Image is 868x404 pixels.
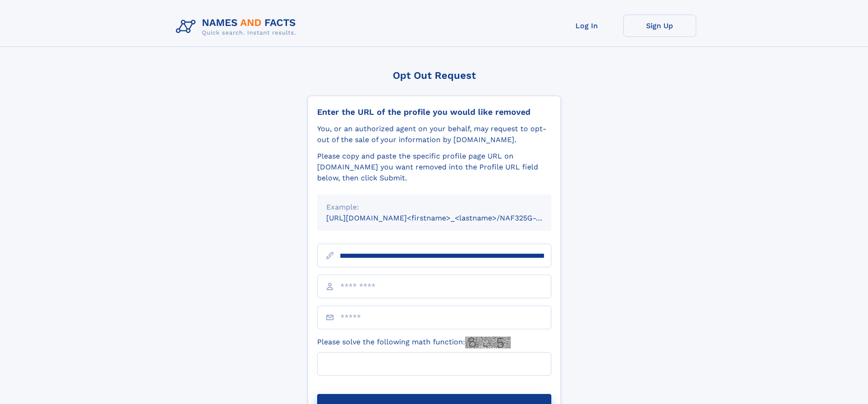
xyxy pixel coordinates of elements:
[326,214,569,222] small: [URL][DOMAIN_NAME]<firstname>_<lastname>/NAF325G-xxxxxxxx
[172,15,303,39] img: Logo Names and Facts
[317,107,551,117] div: Enter the URL of the profile you would like removed
[317,123,551,145] div: You, or an authorized agent on your behalf, may request to opt-out of the sale of your informatio...
[623,15,696,37] a: Sign Up
[317,151,551,184] div: Please copy and paste the specific profile page URL on [DOMAIN_NAME] you want removed into the Pr...
[317,337,511,348] label: Please solve the following math function:
[326,202,542,213] div: Example:
[550,15,623,37] a: Log In
[308,70,561,81] div: Opt Out Request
